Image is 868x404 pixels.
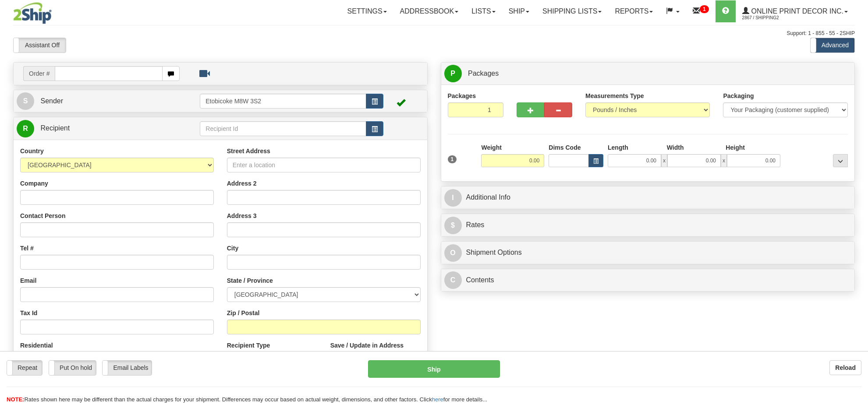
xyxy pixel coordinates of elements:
[20,309,37,317] label: Tax Id
[227,179,257,188] label: Address 2
[585,91,644,100] label: Measurements Type
[444,65,462,82] span: P
[444,271,462,289] span: C
[393,0,465,22] a: Addressbook
[17,119,180,137] a: R Recipient
[481,143,501,152] label: Weight
[448,155,457,163] span: 1
[200,121,366,136] input: Recipient Id
[608,143,628,152] label: Length
[20,276,36,285] label: Email
[448,91,476,100] label: Packages
[7,396,24,403] span: NOTE:
[811,38,854,52] label: Advanced
[13,30,855,37] div: Support: 1 - 855 - 55 - 2SHIP
[368,360,500,378] button: Ship
[608,0,659,22] a: Reports
[20,244,34,253] label: Tel #
[444,216,852,234] a: $Rates
[723,91,754,100] label: Packaging
[20,341,53,350] label: Residential
[200,94,366,109] input: Sender Id
[432,396,443,403] a: here
[20,179,48,188] label: Company
[444,271,852,289] a: CContents
[14,38,66,52] label: Assistant Off
[536,0,608,22] a: Shipping lists
[444,189,852,207] a: IAdditional Info
[667,143,684,152] label: Width
[49,361,96,375] label: Put On hold
[40,97,63,105] span: Sender
[742,14,808,22] span: 2867 / Shipping2
[23,66,55,81] span: Order #
[661,154,667,167] span: x
[13,2,52,24] img: logo2867.jpg
[444,244,462,262] span: O
[227,309,260,317] label: Zip / Postal
[17,92,200,110] a: S Sender
[227,341,270,350] label: Recipient Type
[549,143,581,152] label: Dims Code
[20,147,44,155] label: Country
[444,244,852,262] a: OShipment Options
[726,143,745,152] label: Height
[227,244,238,253] label: City
[700,5,709,13] sup: 1
[736,0,854,22] a: Online Print Decor Inc. 2867 / Shipping2
[227,158,421,172] input: Enter a location
[829,360,861,375] button: Reload
[468,70,499,77] span: Packages
[20,211,65,220] label: Contact Person
[835,364,856,371] b: Reload
[330,341,421,358] label: Save / Update in Address Book
[848,157,867,246] iframe: chat widget
[465,0,502,22] a: Lists
[17,120,34,137] span: R
[7,361,42,375] label: Repeat
[444,217,462,234] span: $
[502,0,536,22] a: Ship
[17,92,34,110] span: S
[749,7,843,15] span: Online Print Decor Inc.
[227,276,273,285] label: State / Province
[227,211,257,220] label: Address 3
[444,189,462,207] span: I
[833,154,848,167] div: ...
[686,0,716,22] a: 1
[103,361,151,375] label: Email Labels
[444,65,852,83] a: P Packages
[341,0,393,22] a: Settings
[40,124,70,132] span: Recipient
[227,147,270,155] label: Street Address
[721,154,727,167] span: x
